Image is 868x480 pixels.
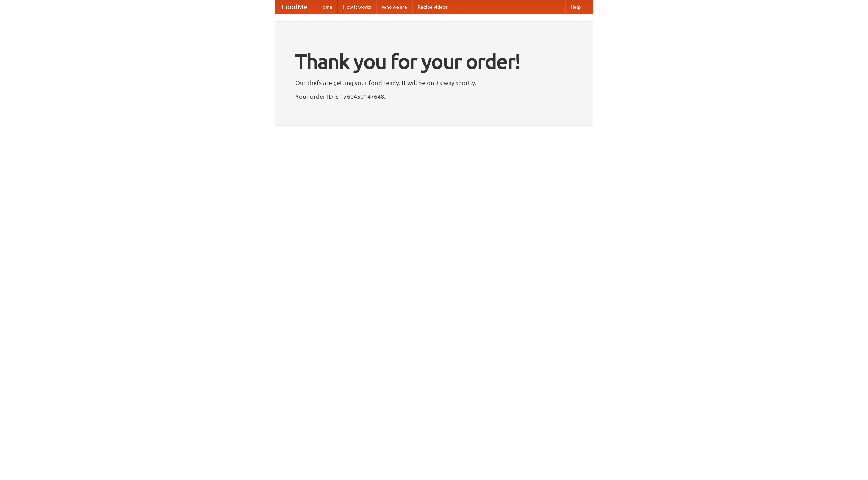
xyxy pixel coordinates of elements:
a: How it works [338,0,376,14]
a: FoodMe [275,0,314,14]
a: Recipe videos [412,0,453,14]
a: Help [565,0,586,14]
p: Your order ID is 1760450147648. [295,91,573,101]
p: Our chefs are getting your food ready. It will be on its way shortly. [295,78,573,88]
h1: Thank you for your order! [295,45,573,78]
a: Home [314,0,338,14]
a: Who we are [376,0,412,14]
